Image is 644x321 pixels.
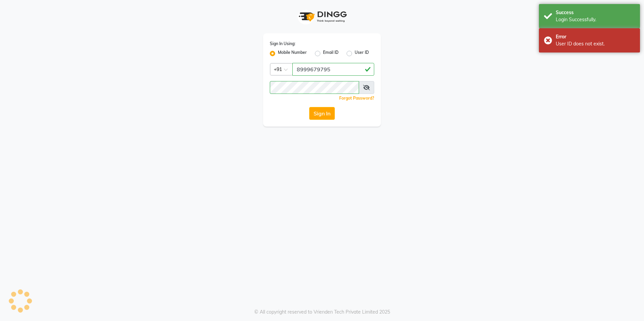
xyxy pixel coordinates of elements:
label: Mobile Number [278,49,307,58]
div: Success [556,9,635,16]
img: logo1.svg [295,7,349,27]
a: Forgot Password? [339,96,374,101]
input: Username [292,63,374,76]
label: Sign In Using: [270,41,295,47]
button: Sign In [309,107,335,120]
label: Email ID [323,49,339,58]
div: Login Successfully. [556,16,635,23]
div: User ID does not exist. [556,40,635,47]
div: Error [556,33,635,40]
input: Username [270,81,359,94]
label: User ID [355,49,369,58]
